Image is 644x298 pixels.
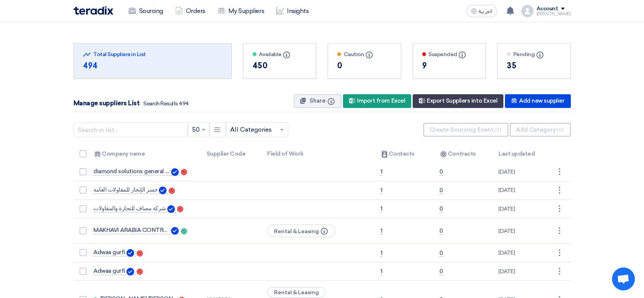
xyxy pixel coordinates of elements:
[93,249,125,255] span: Adwaa gurfi
[553,166,566,178] div: ⋮
[466,5,497,17] button: العربية
[494,127,501,133] span: (0)
[492,218,553,244] td: [DATE]
[171,227,179,235] img: Verified Account
[93,187,157,193] span: جسر الإنجاز للمقاولات العامة
[507,60,561,71] div: 35
[380,227,383,235] span: 1
[74,6,113,15] img: Teradix logo
[492,181,553,200] td: [DATE]
[93,268,136,275] a: Adwaa gurfi Verified Account
[93,205,166,211] span: شركة مصاف للتجارة والمقاولات
[537,12,571,16] div: [PERSON_NAME]
[380,250,383,257] span: 1
[553,247,566,259] div: ⋮
[343,94,411,108] div: Import from Excel
[423,123,508,137] button: Create Sourcing Event(0)
[93,168,180,176] a: diamond solutions general contracting company Verified Account
[253,60,307,71] div: 450
[267,287,326,298] span: Rental & Leasing
[211,3,270,19] a: My Suppliers
[380,168,383,176] span: 1
[380,205,383,213] span: 1
[83,50,222,58] div: Total Suppliers in List
[270,3,315,19] a: Insights
[294,94,341,108] button: Share
[74,98,189,108] div: Manage suppliers List
[171,168,179,176] img: Verified Account
[337,60,392,71] div: 0
[93,227,170,233] span: MAKHAVI ARABIA CONTRACTING CO
[439,227,443,235] span: 0
[413,94,503,108] div: Export Suppliers into Excel
[439,168,443,176] span: 0
[422,50,477,58] div: Suspended
[553,265,566,277] div: ⋮
[253,50,307,58] div: Available
[143,100,189,107] span: Search Results 494
[93,227,180,234] a: MAKHAVI ARABIA CONTRACTING CO Verified Account
[337,50,392,58] div: Caution
[83,60,222,71] div: 494
[87,145,200,163] th: Company name
[553,203,566,215] div: ⋮
[380,187,383,194] span: 1
[93,205,176,213] a: شركة مصاف للتجارة والمقاولات Verified Account
[261,145,374,163] th: Field of Work
[537,6,558,12] div: Account
[159,187,167,194] img: Verified Account
[439,250,443,257] span: 0
[169,3,211,19] a: Orders
[505,94,570,108] div: Add new supplier
[521,5,533,17] img: profile_test.png
[557,127,564,133] span: (0)
[492,163,553,181] td: [DATE]
[492,145,553,163] th: Last updated
[380,268,383,275] span: 1
[93,168,170,174] span: diamond solutions general contracting company
[127,268,134,275] img: Verified Account
[122,3,169,19] a: Sourcing
[267,224,335,237] span: Rental & Leasing
[93,268,125,274] span: Adwaa gurfi
[433,145,492,163] th: Contracts
[492,200,553,218] td: [DATE]
[167,205,175,213] img: Verified Account
[492,262,553,281] td: [DATE]
[422,60,477,71] div: 9
[479,9,492,14] span: العربية
[507,50,561,58] div: Pending
[553,184,566,197] div: ⋮
[510,123,571,137] button: Add Category(0)
[492,244,553,263] td: [DATE]
[93,187,168,194] a: جسر الإنجاز للمقاولات العامة Verified Account
[439,187,443,194] span: 0
[612,267,635,290] a: Open chat
[93,249,136,256] a: Adwaa gurfi Verified Account
[439,268,443,275] span: 0
[553,225,566,237] div: ⋮
[374,145,433,163] th: Contacts
[200,145,261,163] th: Supplier Code
[74,122,188,137] input: Search in list...
[309,97,325,104] span: Share
[439,205,443,213] span: 0
[192,125,200,134] span: 50
[127,249,134,257] img: Verified Account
